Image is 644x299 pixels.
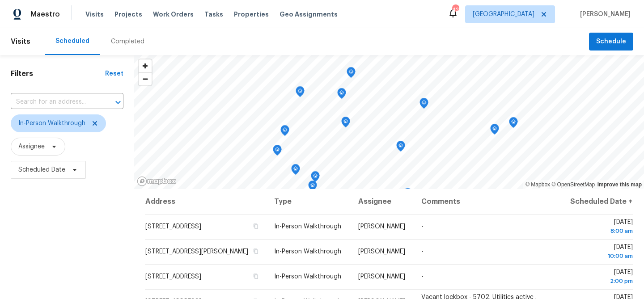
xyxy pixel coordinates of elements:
[112,96,124,109] button: Open
[105,69,123,78] div: Reset
[18,165,65,174] span: Scheduled Date
[490,124,499,138] div: Map marker
[267,189,351,214] th: Type
[358,248,405,255] span: [PERSON_NAME]
[204,11,223,17] span: Tasks
[11,32,30,51] span: Visits
[568,244,633,261] span: [DATE]
[421,274,424,280] span: -
[421,248,424,255] span: -
[30,10,60,19] span: Maestro
[396,141,405,155] div: Map marker
[308,181,317,194] div: Map marker
[568,227,633,236] div: 8:00 am
[274,223,341,230] span: In-Person Walkthrough
[419,98,428,112] div: Map marker
[234,10,269,19] span: Properties
[139,73,152,85] span: Zoom out
[252,247,260,255] button: Copy Address
[252,272,260,280] button: Copy Address
[576,10,631,19] span: [PERSON_NAME]
[11,95,98,109] input: Search for an address...
[114,10,142,19] span: Projects
[145,189,267,214] th: Address
[452,5,458,14] div: 42
[111,37,144,46] div: Completed
[280,10,338,19] span: Geo Assignments
[341,117,350,131] div: Map marker
[568,252,633,261] div: 10:00 am
[296,86,305,100] div: Map marker
[403,188,412,202] div: Map marker
[139,72,152,85] button: Zoom out
[414,189,561,214] th: Comments
[252,222,260,230] button: Copy Address
[589,33,633,51] button: Schedule
[55,37,89,46] div: Scheduled
[358,274,405,280] span: [PERSON_NAME]
[358,223,405,230] span: [PERSON_NAME]
[337,88,346,102] div: Map marker
[509,117,518,131] div: Map marker
[18,142,45,151] span: Assignee
[597,181,642,188] a: Improve this map
[139,59,152,72] button: Zoom in
[137,176,176,186] a: Mapbox homepage
[311,171,320,185] div: Map marker
[11,69,105,78] h1: Filters
[402,189,411,202] div: Map marker
[351,189,414,214] th: Assignee
[551,181,595,188] a: OpenStreetMap
[145,274,201,280] span: [STREET_ADDRESS]
[153,10,194,19] span: Work Orders
[273,145,282,159] div: Map marker
[291,164,300,178] div: Map marker
[85,10,104,19] span: Visits
[561,189,633,214] th: Scheduled Date ↑
[568,277,633,286] div: 2:00 pm
[596,36,626,47] span: Schedule
[145,248,248,255] span: [STREET_ADDRESS][PERSON_NAME]
[347,67,356,81] div: Map marker
[568,269,633,286] span: [DATE]
[421,223,424,230] span: -
[568,219,633,236] span: [DATE]
[145,223,201,230] span: [STREET_ADDRESS]
[18,119,85,128] span: In-Person Walkthrough
[473,10,534,19] span: [GEOGRAPHIC_DATA]
[274,274,341,280] span: In-Person Walkthrough
[280,125,289,139] div: Map marker
[525,181,550,188] a: Mapbox
[274,248,341,255] span: In-Person Walkthrough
